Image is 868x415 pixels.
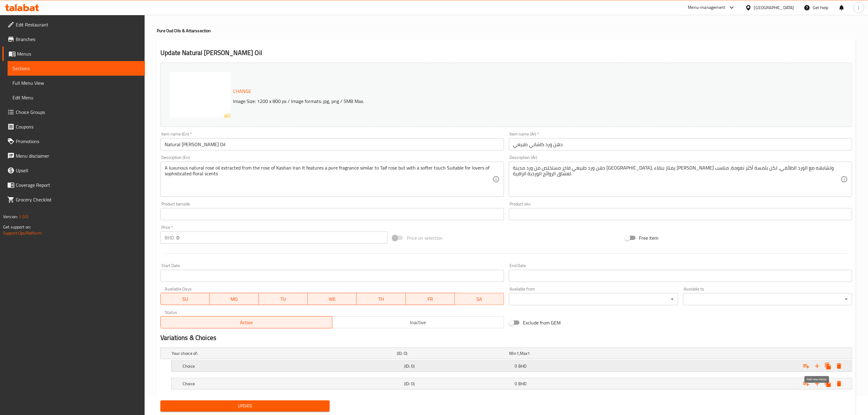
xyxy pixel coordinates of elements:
p: BHD [165,234,174,241]
button: Delete Choice [834,378,845,389]
input: Please enter product barcode [160,208,504,220]
span: Restaurants management [190,8,245,15]
a: Sections [280,8,297,15]
span: Update [165,402,325,410]
span: TU [261,295,305,304]
span: Min [509,349,516,357]
div: Menu-management [688,4,726,11]
span: 0 [515,362,517,370]
div: , [509,350,619,356]
h2: Variations & Choices [160,333,852,342]
h5: (ID: 0) [404,363,512,369]
a: Restaurants management [183,8,245,15]
button: Update [160,400,330,412]
button: MO [210,293,259,305]
span: Free item [639,234,659,242]
span: Coverage Report [16,181,140,189]
span: Branches [16,36,140,43]
span: SU [163,295,207,304]
span: 0 [515,380,517,388]
li: / [179,8,181,15]
a: Menus [2,46,145,61]
button: Active [160,316,332,328]
textarea: A luxurious natural rose oil extracted from the rose of Kashan Iran It features a pure fragrance ... [165,165,492,194]
a: Branches [2,32,145,46]
div: ​ [509,293,678,305]
span: Menu disclaimer [16,152,140,159]
a: Sections [8,61,145,76]
p: Image Size: 1200 x 800 px / Image formats: jpg, png / 5MB Max. [231,98,735,105]
span: 1 [516,349,519,357]
a: Choice Groups [2,105,145,119]
span: Upsell [16,167,140,174]
span: item / update [304,8,332,15]
span: Choice Groups [16,108,140,116]
span: Active [163,318,330,327]
input: Please enter product sku [509,208,852,220]
span: Sections [12,65,140,72]
span: Edit Restaurant [16,21,140,28]
button: Add new choice [812,378,823,389]
a: Grocery Checklist [2,192,145,207]
a: Support.OpsPlatform [3,229,42,237]
span: SA [457,295,501,304]
h2: Update Natural [PERSON_NAME] Oil [160,48,852,57]
li: / [300,8,302,15]
span: Grocery Checklist [16,196,140,203]
span: Inactive [335,318,502,327]
h5: Your choice of: [172,350,394,356]
input: Please enter price [177,232,388,244]
span: J [858,4,859,11]
input: Enter name En [160,138,504,150]
span: FR [408,295,452,304]
div: Expand [161,348,852,359]
span: MO [212,295,256,304]
span: Menus [259,8,273,15]
li: / [247,8,249,15]
button: TH [357,293,406,305]
span: BHD [518,362,527,370]
span: Get support on: [3,223,31,231]
h5: (ID: 0) [397,350,507,356]
button: Clone new choice [823,361,834,372]
h5: Choice [183,381,402,387]
span: Exclude from GEM [523,319,561,326]
a: Edit Restaurant [2,17,145,32]
span: TH [359,295,403,304]
div: Expand [172,361,852,372]
button: TU [259,293,308,305]
span: Full Menu View [12,79,140,87]
span: Coupons [16,123,140,130]
span: Promotions [16,138,140,145]
div: ​ [683,293,852,305]
button: SU [160,293,210,305]
a: Coverage Report [2,178,145,192]
img: 08ba9c49-4b8c-4459-ab73-97d49c4c37dc.jpg [170,72,291,194]
span: Max [520,349,527,357]
li: / [275,8,277,15]
a: Full Menu View [8,76,145,90]
span: WE [310,295,354,304]
button: Change [231,85,254,98]
span: Edit Menu [12,94,140,101]
a: Upsell [2,163,145,178]
button: WE [308,293,357,305]
a: Menus [252,8,273,15]
span: 1.0.0 [19,213,28,221]
a: Edit Menu [8,90,145,105]
button: Clone new choice [823,378,834,389]
button: Delete Choice [834,361,845,372]
h5: Choice [183,363,402,369]
span: Version: [3,213,18,221]
input: Enter name Ar [509,138,852,150]
textarea: دهن ورد طبيعي فاخر مستخلص من ورد مدينة [GEOGRAPHIC_DATA]، يمتاز بنقاء [PERSON_NAME] وتشابهه مع ال... [513,165,841,194]
h4: Pure Oud Oils & Attars section [157,28,856,34]
span: Price on selection [407,234,443,242]
button: Add choice group [801,361,812,372]
span: BHD [518,380,527,388]
div: Expand [172,378,852,389]
button: Add choice group [801,378,812,389]
a: Menu disclaimer [2,149,145,163]
button: FR [406,293,455,305]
